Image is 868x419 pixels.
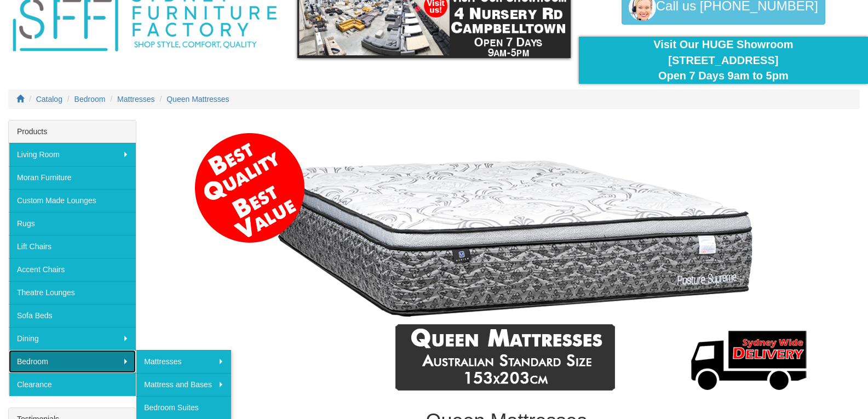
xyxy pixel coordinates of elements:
a: Theatre Lounges [9,281,136,304]
div: Visit Our HUGE Showroom [STREET_ADDRESS] Open 7 Days 9am to 5pm [587,37,860,84]
a: Living Room [9,143,136,166]
a: Sofa Beds [9,304,136,327]
a: Bedroom Suites [136,396,231,419]
a: Queen Mattresses [166,95,229,104]
a: Custom Made Lounges [9,189,136,212]
a: Dining [9,327,136,350]
a: Rugs [9,212,136,235]
a: Bedroom [74,95,106,104]
div: Products [9,120,136,143]
a: Clearance [9,373,136,396]
a: Mattress and Bases [136,373,231,396]
img: Queen Mattresses [191,125,823,399]
a: Mattresses [136,350,231,373]
a: Accent Chairs [9,258,136,281]
a: Lift Chairs [9,235,136,258]
a: Mattresses [117,95,154,104]
a: Moran Furniture [9,166,136,189]
a: Bedroom [9,350,136,373]
a: Catalog [36,95,62,104]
